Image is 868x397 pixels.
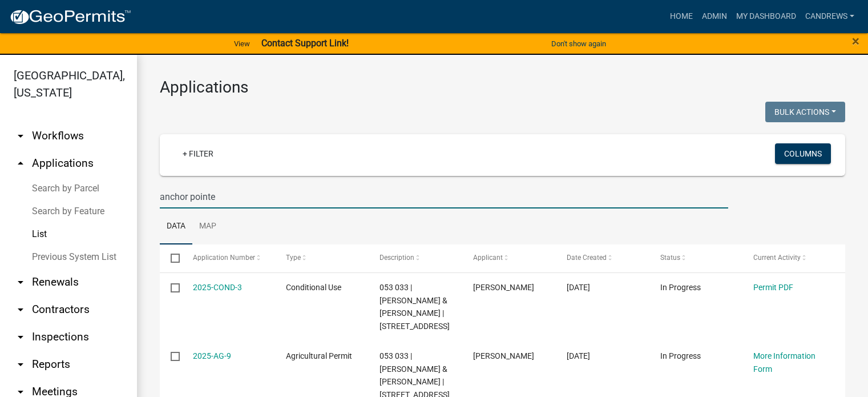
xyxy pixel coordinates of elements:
[567,283,590,292] span: 08/01/2025
[660,351,701,360] span: In Progress
[660,254,680,262] span: Status
[369,244,462,272] datatable-header-cell: Description
[473,351,534,360] span: Deb DeRoche
[380,283,450,331] span: 053 033 | DEROCHE STEVEN J & DEBORAH L | 297 Anchor Pointe Drive, Eatonton, GA. 31024
[160,78,845,97] h3: Applications
[14,129,27,143] i: arrow_drop_down
[473,283,534,292] span: Deb DeRoche
[665,6,697,27] a: Home
[742,244,836,272] datatable-header-cell: Current Activity
[193,283,242,292] a: 2025-COND-3
[660,283,701,292] span: In Progress
[160,208,192,245] a: Data
[160,185,728,208] input: Search for applications
[14,157,27,170] i: arrow_drop_up
[462,244,556,272] datatable-header-cell: Applicant
[753,351,815,374] a: More Information Form
[547,34,611,53] button: Don't show again
[14,275,27,289] i: arrow_drop_down
[229,34,255,53] a: View
[173,143,223,164] a: + Filter
[193,254,255,262] span: Application Number
[567,254,607,262] span: Date Created
[14,330,27,344] i: arrow_drop_down
[852,34,859,48] button: Close
[753,283,793,292] a: Permit PDF
[181,244,275,272] datatable-header-cell: Application Number
[567,351,590,360] span: 07/31/2025
[193,351,231,360] a: 2025-AG-9
[14,358,27,371] i: arrow_drop_down
[286,351,352,360] span: Agricultural Permit
[261,38,349,49] strong: Contact Support Link!
[380,254,414,262] span: Description
[473,254,503,262] span: Applicant
[765,102,845,122] button: Bulk Actions
[649,244,742,272] datatable-header-cell: Status
[732,6,801,27] a: My Dashboard
[286,283,341,292] span: Conditional Use
[556,244,649,272] datatable-header-cell: Date Created
[286,254,301,262] span: Type
[160,244,181,272] datatable-header-cell: Select
[192,208,223,245] a: Map
[14,303,27,316] i: arrow_drop_down
[852,33,859,49] span: ×
[801,6,859,27] a: candrews
[775,143,831,164] button: Columns
[275,244,369,272] datatable-header-cell: Type
[697,6,732,27] a: Admin
[753,254,801,262] span: Current Activity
